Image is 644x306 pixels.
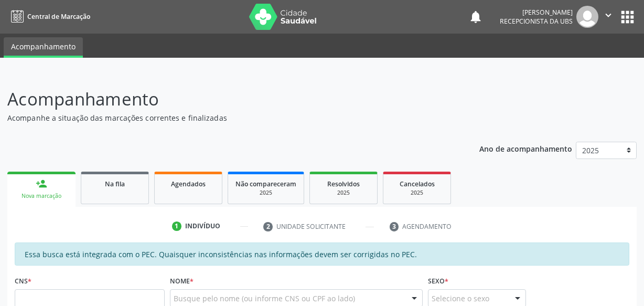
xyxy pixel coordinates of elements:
div: 1 [172,221,181,231]
img: img [576,6,598,28]
label: Sexo [428,273,448,289]
span: Recepcionista da UBS [500,17,573,26]
span: Central de Marcação [27,12,90,21]
p: Acompanhamento [7,86,448,112]
span: Cancelados [400,180,435,188]
span: Não compareceram [235,180,296,188]
div: Nova marcação [15,192,68,200]
span: Resolvidos [327,180,360,188]
div: person_add [36,178,47,189]
div: Essa busca está integrada com o PEC. Quaisquer inconsistências nas informações devem ser corrigid... [15,242,629,266]
a: Acompanhamento [4,37,83,58]
button: apps [618,8,637,26]
div: 2025 [391,189,443,197]
p: Acompanhe a situação das marcações correntes e finalizadas [7,112,448,123]
span: Agendados [171,180,206,188]
button: notifications [468,9,483,24]
a: Central de Marcação [7,8,90,25]
i:  [603,9,614,21]
div: [PERSON_NAME] [500,8,573,17]
button:  [598,6,618,28]
span: Selecione o sexo [432,293,489,304]
p: Ano de acompanhamento [479,142,572,155]
label: Nome [170,273,194,289]
span: Busque pelo nome (ou informe CNS ou CPF ao lado) [174,293,355,304]
div: Indivíduo [185,221,220,231]
div: 2025 [235,189,296,197]
div: 2025 [317,189,370,197]
span: Na fila [105,180,125,188]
